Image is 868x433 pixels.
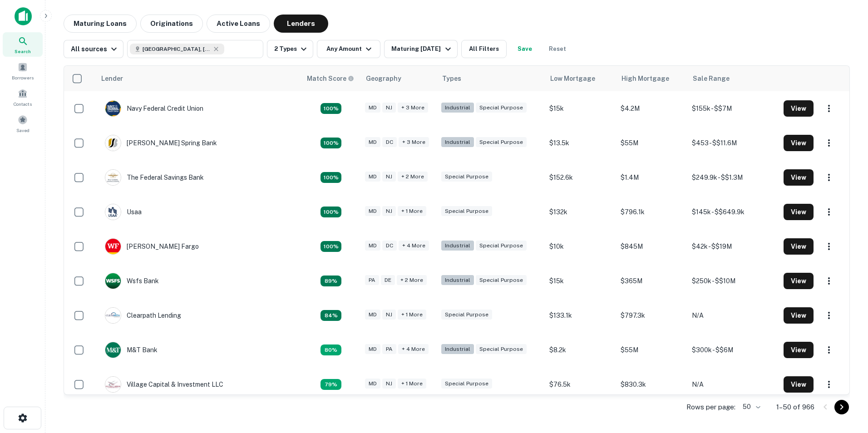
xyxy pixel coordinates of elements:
th: Geography [360,66,437,91]
img: picture [105,101,121,116]
td: $845M [616,229,687,264]
div: Usaa [105,204,142,220]
div: All sources [71,44,119,54]
div: NJ [382,310,396,320]
td: $10k [545,229,616,264]
div: Industrial [441,137,474,148]
div: Geography [366,73,401,84]
div: Capitalize uses an advanced AI algorithm to match your search with the best lender. The match sco... [321,172,341,183]
div: + 3 more [398,103,428,113]
button: Lenders [274,15,328,33]
div: PA [365,275,379,285]
div: Search [3,32,43,57]
td: $15k [545,91,616,126]
img: picture [105,308,121,323]
button: Originations [140,15,203,33]
div: Lender [101,73,123,84]
div: Maturing [DATE] [391,44,453,54]
button: View [784,238,814,255]
div: MD [365,310,380,320]
div: MD [365,103,380,113]
td: $55M [616,126,687,160]
button: Reset [543,40,572,58]
div: Industrial [441,344,474,354]
td: $365M [616,264,687,298]
div: Industrial [441,103,474,113]
td: $300k - $$6M [687,333,779,367]
div: + 4 more [399,241,429,251]
td: $152.6k [545,160,616,195]
span: Contacts [14,100,32,108]
div: + 4 more [398,344,429,354]
div: Sale Range [693,73,730,84]
div: Clearpath Lending [105,307,181,324]
a: Contacts [3,85,43,109]
div: DE [381,275,395,285]
div: NJ [382,172,396,182]
th: Sale Range [687,66,779,91]
td: $76.5k [545,367,616,402]
button: Go to next page [834,400,849,414]
div: Special Purpose [476,103,527,113]
td: $796.1k [616,195,687,229]
button: View [784,169,814,186]
div: Capitalize uses an advanced AI algorithm to match your search with the best lender. The match sco... [321,344,341,355]
img: picture [105,204,121,220]
div: Special Purpose [441,310,492,320]
div: + 3 more [399,137,429,148]
div: DC [382,241,397,251]
div: Chat Widget [823,360,868,404]
div: Special Purpose [476,241,527,251]
td: $13.5k [545,126,616,160]
div: DC [382,137,397,148]
img: picture [105,377,121,392]
button: View [784,307,814,324]
span: Saved [16,127,30,134]
div: Borrowers [3,59,43,83]
div: Capitalize uses an advanced AI algorithm to match your search with the best lender. The match sco... [307,74,354,84]
td: $8.2k [545,333,616,367]
div: Capitalize uses an advanced AI algorithm to match your search with the best lender. The match sco... [321,241,341,252]
p: 1–50 of 966 [776,402,814,413]
img: capitalize-icon.png [15,7,32,25]
img: picture [105,135,121,151]
td: $145k - $$649.9k [687,195,779,229]
div: Village Capital & Investment LLC [105,376,223,393]
td: $797.3k [616,298,687,333]
button: Maturing [DATE] [384,40,457,58]
a: Saved [3,111,43,136]
div: High Mortgage [621,73,669,84]
div: MD [365,206,380,216]
button: Maturing Loans [64,15,137,33]
div: Capitalize uses an advanced AI algorithm to match your search with the best lender. The match sco... [321,103,341,114]
div: NJ [382,103,396,113]
td: $249.9k - $$1.3M [687,160,779,195]
div: Wsfs Bank [105,273,159,289]
div: NJ [382,206,396,216]
div: Capitalize uses an advanced AI algorithm to match your search with the best lender. The match sco... [321,310,341,321]
button: All Filters [461,40,507,58]
div: + 1 more [398,379,426,389]
div: Special Purpose [476,275,527,285]
td: $15k [545,264,616,298]
td: $155k - $$7M [687,91,779,126]
div: Navy Federal Credit Union [105,100,203,117]
img: picture [105,239,121,254]
button: Save your search to get updates of matches that match your search criteria. [510,40,539,58]
th: Lender [96,66,301,91]
div: MD [365,344,380,354]
div: Special Purpose [441,379,492,389]
div: Special Purpose [476,137,527,148]
img: picture [105,170,121,185]
td: $55M [616,333,687,367]
td: $4.2M [616,91,687,126]
button: View [784,342,814,358]
td: $250k - $$10M [687,264,779,298]
th: High Mortgage [616,66,687,91]
div: [PERSON_NAME] Fargo [105,238,199,255]
span: Borrowers [12,74,34,81]
td: $1.4M [616,160,687,195]
div: [PERSON_NAME] Spring Bank [105,135,217,151]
